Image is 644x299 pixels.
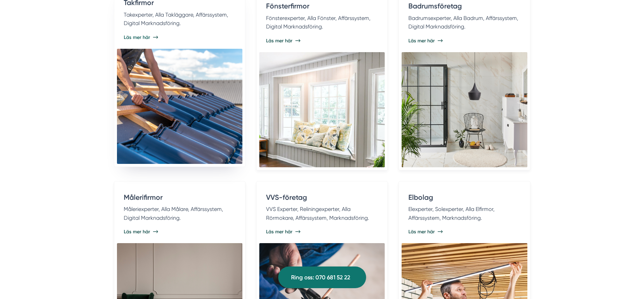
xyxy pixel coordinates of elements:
[408,1,520,14] h4: Badrumsföretag
[124,228,150,235] span: Läs mer här
[408,205,520,222] p: Elexperter, Solexperter, Alla Elfirmor, Affärssystem, Marknadsföring.
[266,1,378,14] h4: Fönsterfirmor
[266,205,378,222] p: VVS Experter, Reliningexperter, Alla Rörmokare, Affärssystem, Marknadsföring.
[408,14,520,31] p: Badrumsexperter, Alla Badrum, Affärssystem, Digital Marknadsföring.
[408,228,435,235] span: Läs mer här
[408,37,435,44] span: Läs mer här
[266,228,292,235] span: Läs mer här
[408,192,520,205] h4: Elbolag
[259,52,385,167] img: Digital Marknadsföring till Fönsterfirmor
[266,192,378,205] h4: VVS-företag
[266,37,292,44] span: Läs mer här
[124,10,236,28] p: Takexperter, Alla Takläggare, Affärssystem, Digital Marknadsföring.
[124,34,150,41] span: Läs mer här
[291,273,350,282] span: Ring oss: 070 681 52 22
[117,49,242,164] img: Digital Marknadsföring till Takfirmor
[278,266,366,288] a: Ring oss: 070 681 52 22
[124,205,236,222] p: Måleriexperter, Alla Målare, Affärssystem, Digital Marknadsföring.
[124,192,236,205] h4: Målerifirmor
[402,52,527,167] img: Digital Marknadsföring till Badrumsföretag
[266,14,378,31] p: Fönsterexperter, Alla Fönster, Affärssystem, Digital Marknadsföring.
